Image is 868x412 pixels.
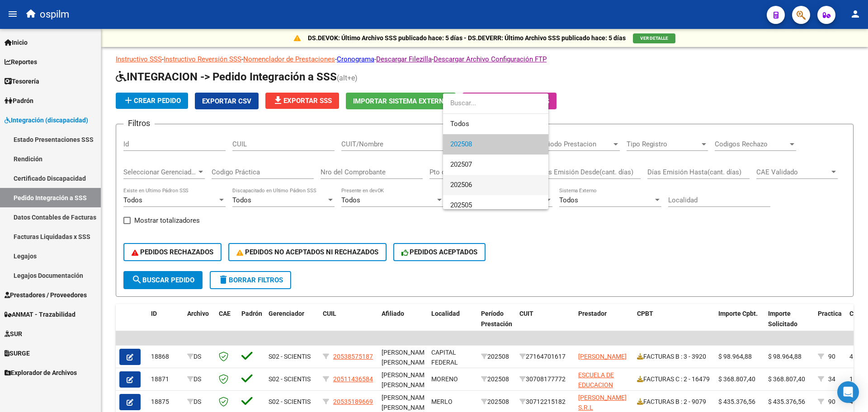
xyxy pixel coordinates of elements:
[450,114,541,134] span: Todos
[450,160,472,169] span: 202507
[450,140,472,148] span: 202508
[443,93,548,113] input: dropdown search
[450,201,472,209] span: 202505
[450,181,472,189] span: 202506
[837,381,859,403] div: Open Intercom Messenger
